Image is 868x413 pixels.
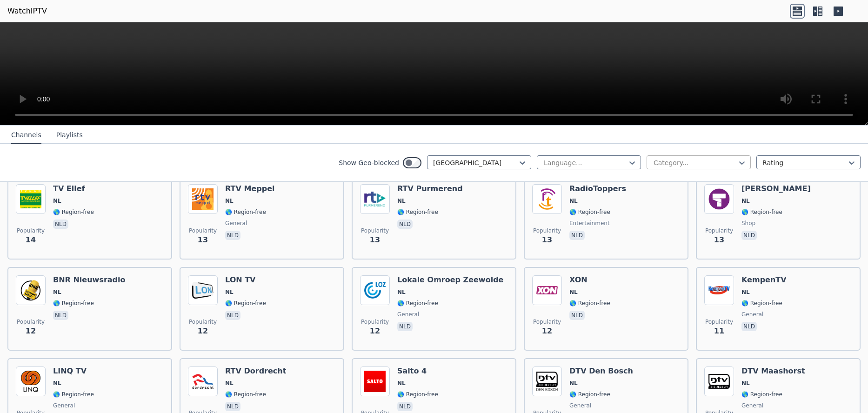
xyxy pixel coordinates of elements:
[741,220,755,227] span: shop
[17,227,45,234] span: Popularity
[189,227,217,234] span: Popularity
[532,366,562,396] img: DTV Den Bosch
[225,311,240,320] p: nld
[225,402,240,411] p: nld
[53,220,68,229] p: nld
[569,184,626,193] h6: RadioToppers
[569,288,578,296] span: NL
[225,380,234,387] span: NL
[569,231,585,240] p: nld
[225,231,240,240] p: nld
[741,402,763,409] span: general
[532,275,562,305] img: XON
[569,391,610,398] span: 🌎 Region-free
[53,366,94,376] h6: LINQ TV
[397,184,463,193] h6: RTV Purmerend
[11,127,41,144] button: Channels
[225,366,286,376] h6: RTV Dordrecht
[397,311,419,318] span: general
[397,380,406,387] span: NL
[360,275,390,305] img: Lokale Omroep Zeewolde
[741,275,787,285] h6: KempenTV
[741,380,750,387] span: NL
[225,275,266,285] h6: LON TV
[225,197,234,205] span: NL
[569,275,610,285] h6: XON
[704,275,734,305] img: KempenTV
[53,300,94,307] span: 🌎 Region-free
[714,326,724,337] span: 11
[741,322,757,331] p: nld
[397,322,413,331] p: nld
[53,288,61,296] span: NL
[189,318,217,326] span: Popularity
[542,326,552,337] span: 12
[397,208,438,216] span: 🌎 Region-free
[225,220,247,227] span: general
[705,318,733,326] span: Popularity
[741,184,811,193] h6: [PERSON_NAME]
[53,391,94,398] span: 🌎 Region-free
[361,227,389,234] span: Popularity
[741,197,750,205] span: NL
[53,402,75,409] span: general
[569,366,633,376] h6: DTV Den Bosch
[569,402,591,409] span: general
[188,184,218,214] img: RTV Meppel
[16,184,46,214] img: TV Ellef
[533,227,561,234] span: Popularity
[704,184,734,214] img: Tommy Teleshopping
[370,234,380,246] span: 13
[370,326,380,337] span: 12
[16,366,46,396] img: LINQ TV
[7,6,47,17] a: WatchIPTV
[361,318,389,326] span: Popularity
[397,197,406,205] span: NL
[569,220,610,227] span: entertainment
[569,311,585,320] p: nld
[397,220,413,229] p: nld
[542,234,552,246] span: 13
[741,311,763,318] span: general
[741,231,757,240] p: nld
[360,366,390,396] img: Salto 4
[56,127,83,144] button: Playlists
[532,184,562,214] img: RadioToppers
[397,366,438,376] h6: Salto 4
[397,300,438,307] span: 🌎 Region-free
[16,275,46,305] img: BNR Nieuwsradio
[53,311,68,320] p: nld
[741,208,782,216] span: 🌎 Region-free
[569,300,610,307] span: 🌎 Region-free
[53,380,61,387] span: NL
[53,197,61,205] span: NL
[53,208,94,216] span: 🌎 Region-free
[397,288,406,296] span: NL
[714,234,724,246] span: 13
[397,391,438,398] span: 🌎 Region-free
[569,197,578,205] span: NL
[705,227,733,234] span: Popularity
[569,380,578,387] span: NL
[17,318,45,326] span: Popularity
[225,288,234,296] span: NL
[741,391,782,398] span: 🌎 Region-free
[188,275,218,305] img: LON TV
[225,391,266,398] span: 🌎 Region-free
[360,184,390,214] img: RTV Purmerend
[26,326,36,337] span: 12
[704,366,734,396] img: DTV Maashorst
[26,234,36,246] span: 14
[198,234,208,246] span: 13
[397,275,503,285] h6: Lokale Omroep Zeewolde
[225,184,274,193] h6: RTV Meppel
[188,366,218,396] img: RTV Dordrecht
[533,318,561,326] span: Popularity
[741,366,805,376] h6: DTV Maashorst
[225,208,266,216] span: 🌎 Region-free
[53,184,94,193] h6: TV Ellef
[225,300,266,307] span: 🌎 Region-free
[198,326,208,337] span: 12
[741,288,750,296] span: NL
[53,275,126,285] h6: BNR Nieuwsradio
